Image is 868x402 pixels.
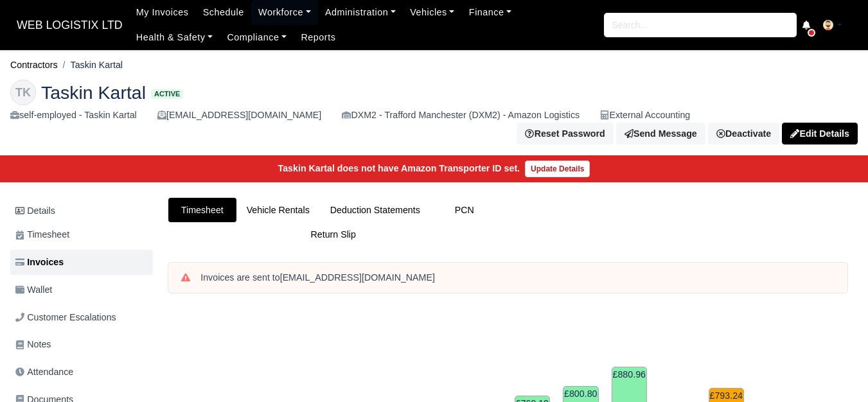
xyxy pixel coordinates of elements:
input: Search... [604,13,797,37]
a: PCN [430,198,499,223]
a: Compliance [220,25,294,50]
a: Customer Escalations [10,305,153,330]
a: Timesheet [168,198,236,223]
div: External Accounting [600,108,690,123]
a: Edit Details [782,123,858,144]
iframe: Chat Widget [637,253,868,402]
span: Timesheet [15,227,69,242]
a: Deduction Statements [320,198,430,223]
span: Customer Escalations [15,310,116,325]
a: Attendance [10,360,153,385]
span: Taskin Kartal [41,83,146,101]
span: Attendance [15,365,73,380]
div: [EMAIL_ADDRESS][DOMAIN_NAME] [157,108,321,123]
a: Details [10,199,153,223]
span: Active [151,89,183,99]
a: Deactivate [708,123,779,144]
div: DXM2 - Trafford Manchester (DXM2) - Amazon Logistics [342,108,580,123]
li: Taskin Kartal [58,58,123,73]
div: TK [10,80,36,105]
a: Health & Safety [129,25,220,50]
span: WEB LOGISTIX LTD [10,12,129,38]
a: Send Message [616,123,705,144]
a: WEB LOGISTIX LTD [10,13,129,38]
span: Invoices [15,255,64,270]
div: Invoices are sent to [200,272,835,284]
a: Wallet [10,277,153,302]
div: self-employed - Taskin Kartal [10,108,137,123]
div: Taskin Kartal [1,69,867,155]
a: Contractors [10,60,58,70]
button: Reset Password [517,123,613,144]
a: Timesheet [10,222,153,247]
span: Wallet [15,283,52,297]
strong: [EMAIL_ADDRESS][DOMAIN_NAME] [280,272,435,283]
a: Update Details [525,161,590,177]
a: Notes [10,332,153,357]
a: Return Slip [168,222,499,247]
a: Reports [294,25,342,50]
a: Vehicle Rentals [236,198,320,223]
a: Invoices [10,250,153,275]
span: Notes [15,337,51,352]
